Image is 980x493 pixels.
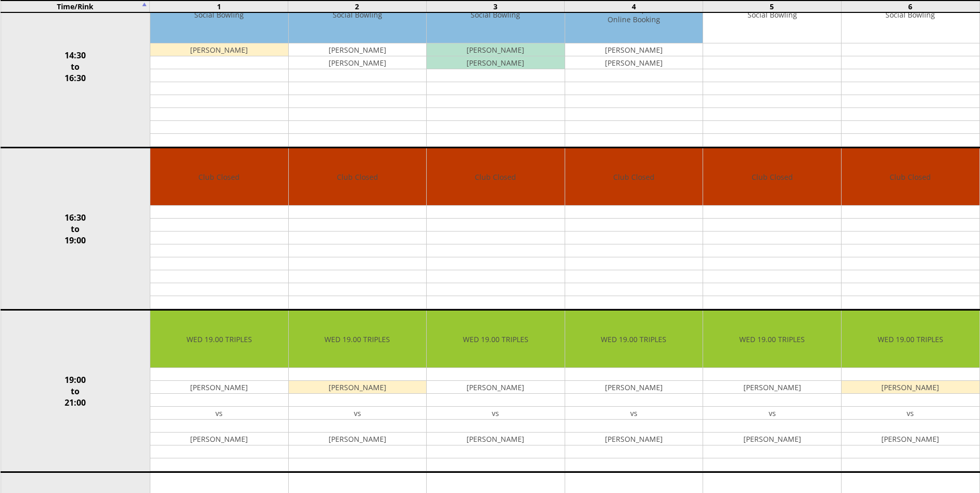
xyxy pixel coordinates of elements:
td: [PERSON_NAME] [842,433,979,445]
td: vs [703,407,841,420]
td: vs [150,407,288,420]
td: vs [565,407,703,420]
td: [PERSON_NAME] [565,43,703,56]
td: WED 19.00 TRIPLES [842,311,979,368]
td: 6 [841,1,979,12]
td: Club Closed [565,148,703,206]
td: 19:00 to 21:00 [1,310,150,472]
td: Club Closed [427,148,565,206]
td: [PERSON_NAME] [150,43,288,56]
td: [PERSON_NAME] [703,381,841,394]
td: [PERSON_NAME] [150,381,288,394]
td: [PERSON_NAME] [427,381,565,394]
td: [PERSON_NAME] [565,433,703,445]
td: Club Closed [150,148,288,206]
td: [PERSON_NAME] [150,433,288,445]
td: [PERSON_NAME] [427,43,565,56]
td: [PERSON_NAME] [289,381,427,394]
td: vs [427,407,565,420]
td: 5 [703,1,842,12]
td: 16:30 to 19:00 [1,148,150,310]
td: Club Closed [703,148,841,206]
td: Club Closed [842,148,979,206]
td: [PERSON_NAME] [289,56,427,69]
td: vs [842,407,979,420]
td: [PERSON_NAME] [427,56,565,69]
td: [PERSON_NAME] [565,56,703,69]
td: Time/Rink [1,1,150,12]
td: 4 [565,1,703,12]
td: WED 19.00 TRIPLES [427,311,565,368]
td: [PERSON_NAME] [842,381,979,394]
td: vs [289,407,427,420]
td: WED 19.00 TRIPLES [703,311,841,368]
td: 3 [426,1,565,12]
td: 1 [150,1,288,12]
td: [PERSON_NAME] [289,433,427,445]
td: WED 19.00 TRIPLES [289,311,427,368]
td: [PERSON_NAME] [427,433,565,445]
td: WED 19.00 TRIPLES [565,311,703,368]
td: 2 [288,1,426,12]
td: Club Closed [289,148,427,206]
td: [PERSON_NAME] [703,433,841,445]
td: [PERSON_NAME] [289,43,427,56]
td: [PERSON_NAME] [565,381,703,394]
td: WED 19.00 TRIPLES [150,311,288,368]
